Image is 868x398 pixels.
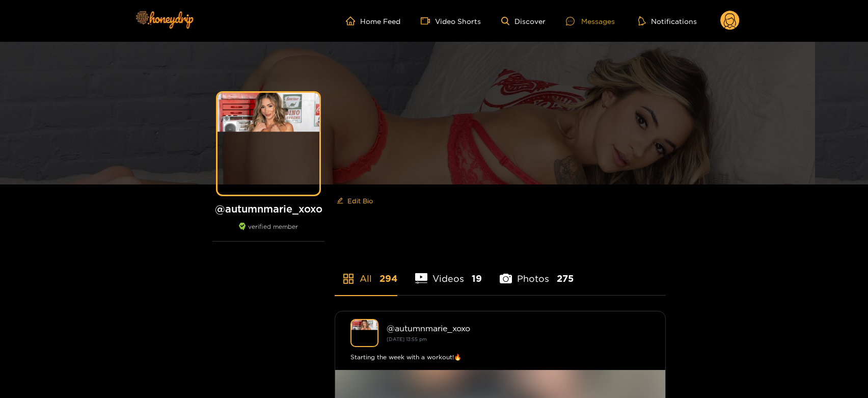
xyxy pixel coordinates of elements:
[347,196,373,206] span: Edit Bio
[346,16,360,25] span: home
[635,16,700,26] button: Notifications
[379,272,397,285] span: 294
[566,15,615,27] div: Messages
[421,16,435,25] span: video-camera
[346,16,400,25] a: Home Feed
[500,249,574,295] li: Photos
[421,16,481,25] a: Video Shorts
[212,223,324,242] div: verified member
[212,202,324,215] h1: @ autumnmarie_xoxo
[557,272,574,285] span: 275
[387,324,650,333] div: @ autumnmarie_xoxo
[472,272,482,285] span: 19
[415,249,482,295] li: Videos
[387,336,427,342] small: [DATE] 13:55 pm
[501,17,546,25] a: Discover
[342,273,355,285] span: appstore
[350,352,650,362] div: Starting the week with a workout!🔥
[350,319,378,347] img: autumnmarie_xoxo
[335,193,375,209] button: editEdit Bio
[335,249,397,295] li: All
[337,197,343,205] span: edit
